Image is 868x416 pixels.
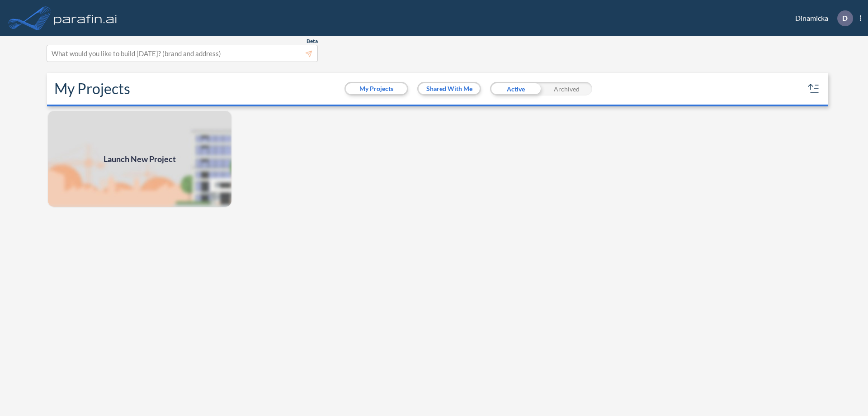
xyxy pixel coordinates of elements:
[419,83,480,94] button: Shared With Me
[307,38,318,45] span: Beta
[52,9,119,27] img: logo
[47,110,232,208] a: Launch New Project
[346,83,407,94] button: My Projects
[807,81,821,96] button: sort
[490,82,541,96] div: Active
[842,14,848,22] p: D
[47,110,232,208] img: add
[541,82,592,96] div: Archived
[54,80,130,97] h2: My Projects
[104,153,176,165] span: Launch New Project
[782,10,861,26] div: Dinamicka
